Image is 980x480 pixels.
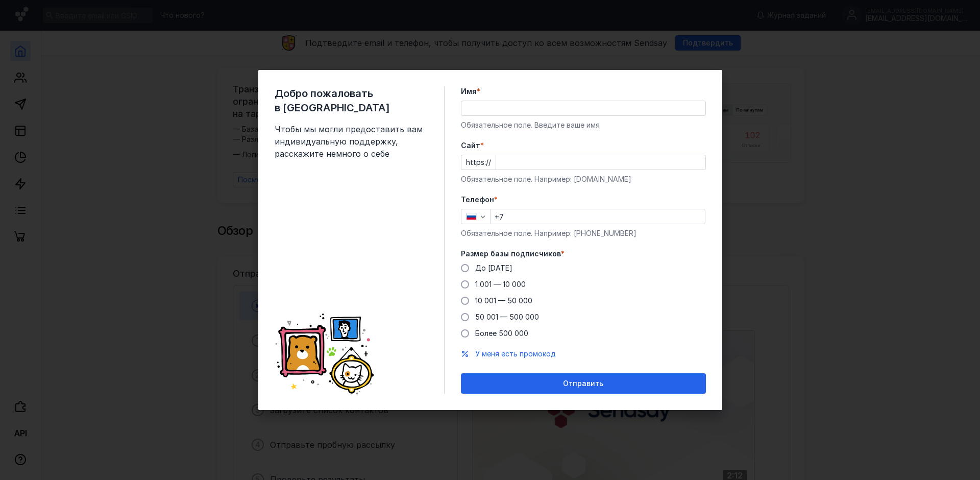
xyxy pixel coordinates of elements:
[461,228,706,238] div: Обязательное поле. Например: [PHONE_NUMBER]
[461,174,706,184] div: Обязательное поле. Например: [DOMAIN_NAME]
[275,123,428,160] span: Чтобы мы могли предоставить вам индивидуальную поддержку, расскажите немного о себе
[563,379,603,388] span: Отправить
[461,195,494,205] span: Телефон
[475,280,526,289] span: 1 001 — 10 000
[475,349,556,358] span: У меня есть промокод
[461,249,561,259] span: Размер базы подписчиков
[461,373,706,394] button: Отправить
[275,86,428,115] span: Добро пожаловать в [GEOGRAPHIC_DATA]
[461,86,477,97] span: Имя
[475,263,512,272] span: До [DATE]
[461,140,480,151] span: Cайт
[475,313,539,321] span: 50 001 — 500 000
[475,349,556,359] button: У меня есть промокод
[475,329,528,338] span: Более 500 000
[475,296,532,305] span: 10 001 — 50 000
[461,120,706,130] div: Обязательное поле. Введите ваше имя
